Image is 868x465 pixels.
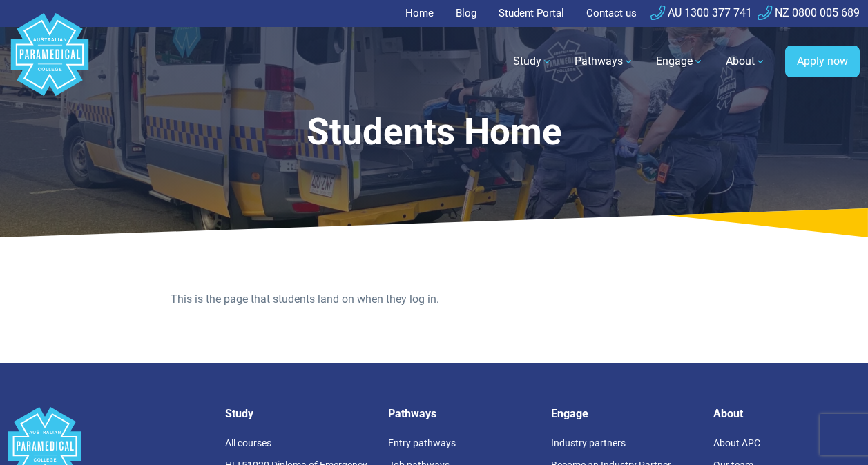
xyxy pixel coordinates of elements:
a: Entry pathways [388,437,456,448]
p: This is the page that students land on when they log in. [171,291,697,308]
h5: Study [225,407,372,420]
h5: About [713,407,860,420]
a: All courses [225,437,271,448]
h1: Students Home [115,110,753,154]
a: Engage [648,42,712,81]
a: AU 1300 377 741 [650,6,752,19]
a: Industry partners [551,437,626,448]
a: Australian Paramedical College [8,27,91,97]
a: About APC [713,437,760,448]
a: About [717,42,774,81]
a: Pathways [566,42,642,81]
a: Study [505,42,561,81]
h5: Engage [551,407,697,420]
a: NZ 0800 005 689 [758,6,860,19]
h5: Pathways [388,407,534,420]
a: Apply now [785,46,860,77]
